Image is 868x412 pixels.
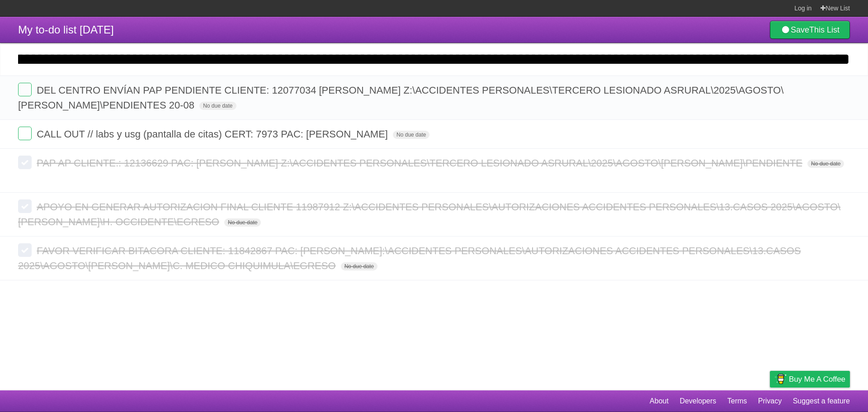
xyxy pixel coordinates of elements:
span: My to-do list [DATE] [18,24,114,36]
a: Buy me a coffee [770,371,850,388]
span: No due date [224,218,261,227]
label: Done [18,243,32,257]
b: This List [809,25,840,34]
label: Done [18,156,32,169]
a: Terms [727,393,747,410]
span: PAP AP CLIENTE.: 12136629 PAC: [PERSON_NAME] Z:\ACCIDENTES PERSONALES\TERCERO LESIONADO ASRURAL\2... [37,157,805,169]
label: Done [18,83,32,96]
span: FAVOR VERIFICAR BITACORA CLIENTE: 11842867 PAC: [PERSON_NAME]:\ACCIDENTES PERSONALES\AUTORIZACION... [18,245,801,271]
span: No due date [199,102,236,110]
span: No due date [393,131,429,139]
a: Suggest a feature [793,393,850,410]
span: No due date [807,160,844,168]
span: Buy me a coffee [789,371,845,387]
span: DEL CENTRO ENVÍAN PAP PENDIENTE CLIENTE: 12077034 [PERSON_NAME] Z:\ACCIDENTES PERSONALES\TERCERO ... [18,85,783,111]
a: Privacy [758,393,782,410]
label: Done [18,199,32,213]
span: CALL OUT // labs y usg (pantalla de citas) CERT: 7973 PAC: [PERSON_NAME] [37,128,390,140]
span: APOYO EN GENERAR AUTORIZACION FINAL CLIENTE 11987912 Z:\ACCIDENTES PERSONALES\AUTORIZACIONES ACCI... [18,201,840,227]
a: About [650,393,669,410]
label: Done [18,127,32,140]
span: No due date [341,262,377,270]
a: Developers [679,393,716,410]
img: Buy me a coffee [774,371,787,387]
a: SaveThis List [770,21,850,39]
